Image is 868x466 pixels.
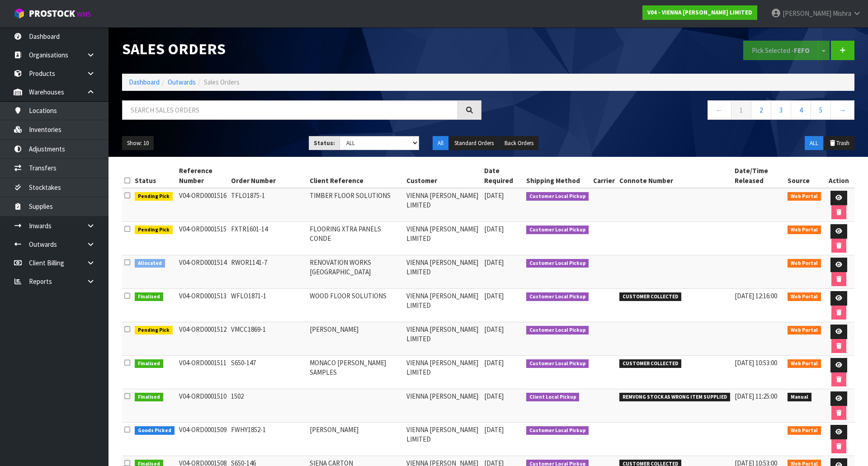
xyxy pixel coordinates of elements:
span: Pending Pick [135,326,173,335]
span: Web Portal [788,226,821,235]
td: V04-ORD0001513 [177,289,229,322]
span: [DATE] [484,225,504,233]
span: Mishra [833,9,851,18]
td: V04-ORD0001514 [177,255,229,289]
span: [DATE] 11:25:00 [735,392,777,400]
span: Customer Local Pickup [526,226,589,235]
td: MONACO [PERSON_NAME] SAMPLES [307,356,405,389]
td: S650-147 [229,356,307,389]
span: Web Portal [788,359,821,368]
small: WMS [77,10,91,19]
span: [DATE] 10:53:00 [735,358,777,367]
span: Customer Local Pickup [526,326,589,335]
span: CUSTOMER COLLECTED [619,359,681,368]
th: Connote Number [617,164,732,188]
a: Outwards [168,78,196,86]
span: Customer Local Pickup [526,359,589,368]
span: Customer Local Pickup [526,192,589,201]
th: Client Reference [307,164,405,188]
td: [PERSON_NAME] [307,423,405,456]
span: [DATE] [484,258,504,267]
button: All [433,136,448,151]
button: Standard Orders [449,136,499,151]
span: Manual [788,393,811,402]
a: → [830,100,854,120]
button: Trash [824,136,854,151]
span: Allocated [135,259,165,268]
span: [DATE] [484,325,504,334]
td: FLOORING XTRA PANELS CONDE [307,222,405,255]
span: [PERSON_NAME] [783,9,831,18]
input: Search sales orders [122,100,458,120]
span: Customer Local Pickup [526,259,589,268]
span: Web Portal [788,326,821,335]
span: [DATE] [484,358,504,367]
th: Customer [404,164,482,188]
span: CUSTOMER COLLECTED [619,292,681,301]
th: Source [785,164,823,188]
span: Pending Pick [135,226,173,235]
strong: Status: [314,139,335,147]
td: RWOR1141-7 [229,255,307,289]
td: VMCC1869-1 [229,322,307,356]
span: Finalised [135,393,163,402]
th: Carrier [591,164,617,188]
button: Show: 10 [122,136,154,151]
span: [DATE] [484,425,504,434]
td: WFLO1871-1 [229,289,307,322]
td: VIENNA [PERSON_NAME] LIMITED [404,423,482,456]
span: Finalised [135,292,163,301]
span: Web Portal [788,292,821,301]
a: ← [708,100,731,120]
td: VIENNA [PERSON_NAME] LIMITED [404,356,482,389]
td: FXTR1601-14 [229,222,307,255]
strong: FEFO [794,46,810,55]
td: VIENNA [PERSON_NAME] LIMITED [404,289,482,322]
td: VIENNA [PERSON_NAME] [404,389,482,423]
td: V04-ORD0001510 [177,389,229,423]
th: Date Required [482,164,524,188]
span: Goods Picked [135,426,175,435]
span: Customer Local Pickup [526,426,589,435]
button: Pick Selected -FEFO [743,41,818,60]
th: Action [823,164,854,188]
h1: Sales Orders [122,41,481,57]
td: 1502 [229,389,307,423]
td: V04-ORD0001515 [177,222,229,255]
span: [DATE] [484,191,504,200]
td: V04-ORD0001509 [177,423,229,456]
td: VIENNA [PERSON_NAME] LIMITED [404,188,482,222]
a: 5 [811,100,831,120]
span: Customer Local Pickup [526,292,589,301]
td: V04-ORD0001516 [177,188,229,222]
td: VIENNA [PERSON_NAME] LIMITED [404,322,482,356]
th: Order Number [229,164,307,188]
span: Web Portal [788,259,821,268]
img: cube-alt.png [14,8,25,19]
th: Reference Number [177,164,229,188]
td: V04-ORD0001511 [177,356,229,389]
td: TFLO1875-1 [229,188,307,222]
a: 3 [771,100,791,120]
td: WOOD FLOOR SOLUTIONS [307,289,405,322]
span: Web Portal [788,192,821,201]
td: VIENNA [PERSON_NAME] LIMITED [404,222,482,255]
span: Client Local Pickup [526,393,580,402]
td: V04-ORD0001512 [177,322,229,356]
span: [DATE] 12:16:00 [735,292,777,300]
a: 2 [751,100,771,120]
th: Status [132,164,177,188]
strong: V04 - VIENNA [PERSON_NAME] LIMITED [647,9,752,16]
th: Date/Time Released [732,164,786,188]
button: Back Orders [500,136,538,151]
span: REMVONG STOCK AS WRONG ITEM SUPPLIED [619,393,730,402]
a: 4 [791,100,811,120]
th: Shipping Method [524,164,591,188]
a: 1 [731,100,751,120]
a: V04 - VIENNA [PERSON_NAME] LIMITED [642,5,757,20]
span: Finalised [135,359,163,368]
span: [DATE] [484,392,504,400]
td: RENOVATION WORKS [GEOGRAPHIC_DATA] [307,255,405,289]
td: [PERSON_NAME] [307,322,405,356]
span: Web Portal [788,426,821,435]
